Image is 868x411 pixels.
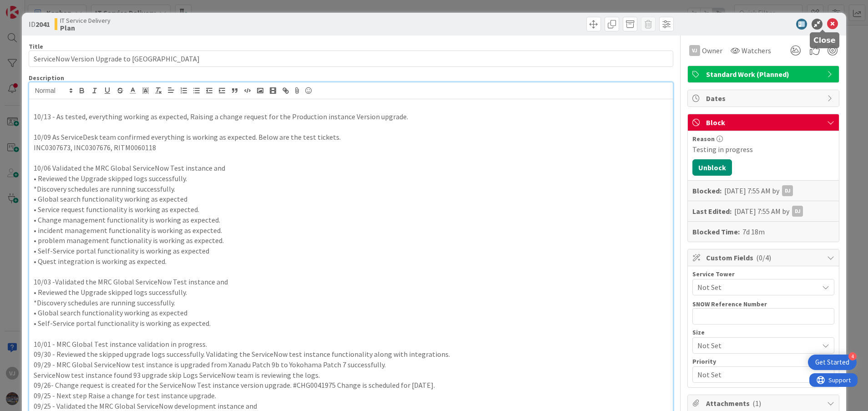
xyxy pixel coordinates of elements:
[34,360,669,370] p: 09/29 - MRC Global ServiceNow test instance is upgraded from Xanadu Patch 9b to Yokohama Patch 7 ...
[697,339,814,352] span: Not Set
[34,256,669,267] p: • Quest integration is working as expected.
[34,184,669,194] p: *Discovery schedules are running successfully.
[706,69,823,80] span: Standard Work (Planned)
[692,185,722,196] b: Blocked:
[34,225,669,236] p: • incident management functionality is working as expected.
[34,132,669,142] p: 10/09 As ServiceDesk team confirmed everything is working as expected. Below are the test tickets.
[782,185,793,196] div: DJ
[702,45,722,56] span: Owner
[692,358,834,365] div: Priority
[34,112,669,122] p: 10/13 - As tested, everything working as expected, Raising a change request for the Production in...
[689,45,700,56] div: VJ
[697,282,818,293] span: Not Set
[813,36,836,45] h5: Close
[706,93,823,104] span: Dates
[34,391,669,401] p: 09/25 - Next step Raise a change for test instance upgrade.
[34,246,669,256] p: • Self-Service portal functionality is working as expected
[34,204,669,215] p: • Service request functionality is working as expected.
[706,117,823,128] span: Block
[34,163,669,173] p: 10/06 Validated the MRC Global ServiceNow Test instance and
[34,380,669,391] p: 09/26- Change request is created for the ServiceNow Test instance version upgrade. #CHG0041975 Ch...
[756,253,771,262] span: ( 0/4 )
[29,19,50,30] span: ID
[34,277,669,287] p: 10/03 -Validated the MRC Global ServiceNow Test instance and
[29,51,674,67] input: type card name here...
[34,370,669,381] p: ServiceNow test instance found 93 upgrade skip Logs ServiceNow team is reviewing the logs.
[815,358,849,367] div: Get Started
[34,298,669,308] p: *Discovery schedules are running successfully.
[692,159,732,176] button: Unblock
[724,185,793,196] div: [DATE] 7:55 AM by
[706,252,823,263] span: Custom Fields
[742,45,771,56] span: Watchers
[848,352,857,360] div: 4
[34,349,669,360] p: 09/30 - Reviewed the skipped upgrade logs successfully. Validating the ServiceNow test instance f...
[692,136,715,142] span: Reason
[697,368,814,381] span: Not Set
[692,206,732,217] b: Last Edited:
[734,206,803,217] div: [DATE] 7:55 AM by
[692,226,740,237] b: Blocked Time:
[29,74,64,82] span: Description
[692,329,834,335] div: Size
[792,206,803,217] div: DJ
[34,235,669,246] p: • problem management functionality is working as expected.
[692,271,834,277] div: Service Tower
[60,24,111,31] b: Plan
[19,1,41,12] span: Support
[34,318,669,329] p: • Self-Service portal functionality is working as expected.
[692,144,834,155] div: Testing in progress
[808,355,857,370] div: Open Get Started checklist, remaining modules: 4
[34,308,669,318] p: • Global search functionality working as expected
[35,20,50,29] b: 2041
[34,215,669,225] p: • Change management functionality is working as expected.
[29,42,43,51] label: Title
[34,142,669,153] p: INC0307673, INC0307676, RITM0060118
[34,173,669,184] p: • Reviewed the Upgrade skipped logs successfully.
[752,399,761,408] span: ( 1 )
[34,339,669,350] p: 10/01 - MRC Global Test instance validation in progress.
[34,287,669,298] p: • Reviewed the Upgrade skipped logs successfully.
[692,300,767,308] label: SNOW Reference Number
[742,226,765,237] div: 7d 18m
[60,17,111,24] span: IT Service Delivery
[34,194,669,204] p: • Global search functionality working as expected
[706,398,823,409] span: Attachments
